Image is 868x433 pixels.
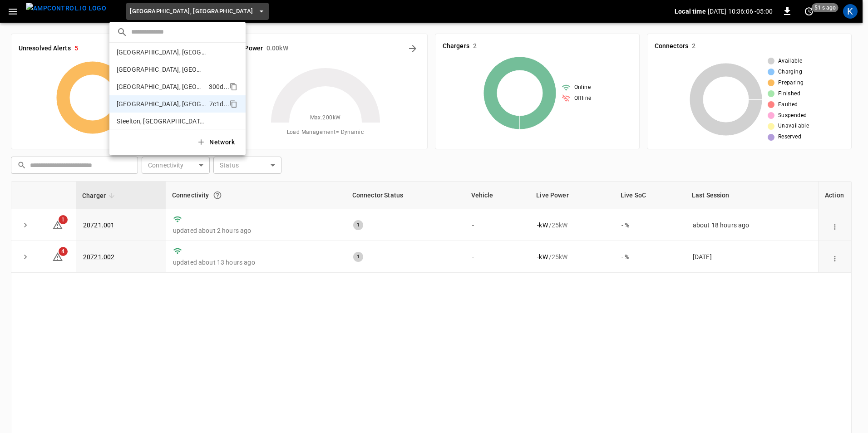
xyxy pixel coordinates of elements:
[117,99,206,108] p: [GEOGRAPHIC_DATA], [GEOGRAPHIC_DATA]
[117,65,205,74] p: [GEOGRAPHIC_DATA], [GEOGRAPHIC_DATA] - 20306
[229,98,239,109] div: copy
[117,48,207,57] p: [GEOGRAPHIC_DATA], [GEOGRAPHIC_DATA]
[117,117,205,126] p: Steelton, [GEOGRAPHIC_DATA]
[229,81,239,92] div: copy
[117,82,205,91] p: [GEOGRAPHIC_DATA], [GEOGRAPHIC_DATA]
[191,133,242,152] button: Network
